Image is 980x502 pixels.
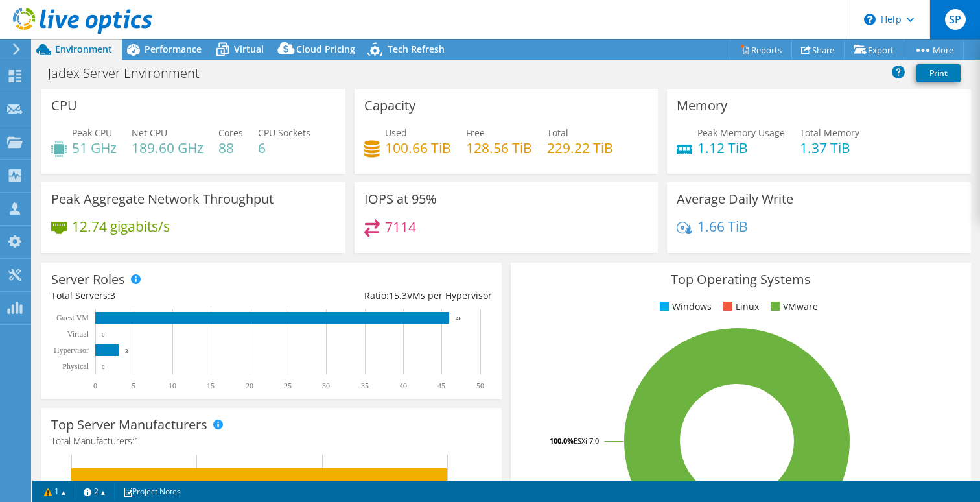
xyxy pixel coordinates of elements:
[385,141,451,155] h4: 100.66 TiB
[916,64,961,82] a: Print
[55,43,112,55] span: Environment
[102,364,105,370] text: 0
[258,126,310,139] span: CPU Sockets
[864,14,876,25] svg: \n
[904,40,964,60] a: More
[791,40,845,60] a: Share
[134,435,139,447] span: 1
[132,141,204,155] h4: 189.60 GHz
[35,483,75,499] a: 1
[466,126,485,139] span: Free
[67,329,89,339] text: Virtual
[272,289,492,303] div: Ratio: VMs per Hypervisor
[767,300,818,314] li: VMware
[361,381,369,390] text: 35
[466,141,532,155] h4: 128.56 TiB
[125,348,128,354] text: 3
[51,434,492,448] h4: Total Manufacturers:
[388,43,445,55] span: Tech Refresh
[385,126,407,139] span: Used
[844,40,904,60] a: Export
[51,99,77,113] h3: CPU
[296,43,355,55] span: Cloud Pricing
[169,381,176,390] text: 10
[72,141,117,155] h4: 51 GHz
[145,43,202,55] span: Performance
[322,381,330,390] text: 30
[114,483,190,499] a: Project Notes
[132,381,135,390] text: 5
[697,141,785,155] h4: 1.12 TiB
[476,381,484,390] text: 50
[51,272,125,287] h3: Server Roles
[456,315,462,322] text: 46
[51,289,272,303] div: Total Servers:
[54,346,89,355] text: Hypervisor
[56,313,89,322] text: Guest VM
[234,43,264,55] span: Virtual
[218,126,243,139] span: Cores
[258,141,310,155] h4: 6
[677,99,727,113] h3: Memory
[102,331,105,338] text: 0
[547,141,613,155] h4: 229.22 TiB
[110,289,115,302] span: 3
[42,66,220,80] h1: Jadex Server Environment
[51,418,207,432] h3: Top Server Manufacturers
[520,272,961,287] h3: Top Operating Systems
[945,9,966,30] span: SP
[657,300,712,314] li: Windows
[697,219,748,233] h4: 1.66 TiB
[132,126,167,139] span: Net CPU
[800,126,859,139] span: Total Memory
[385,220,416,234] h4: 7114
[389,289,407,302] span: 15.3
[730,40,792,60] a: Reports
[364,99,415,113] h3: Capacity
[677,192,793,206] h3: Average Daily Write
[62,362,89,371] text: Physical
[547,126,568,139] span: Total
[72,126,112,139] span: Peak CPU
[800,141,859,155] h4: 1.37 TiB
[697,126,785,139] span: Peak Memory Usage
[207,381,215,390] text: 15
[437,381,445,390] text: 45
[93,381,97,390] text: 0
[574,436,599,446] tspan: ESXi 7.0
[399,381,407,390] text: 40
[72,219,170,233] h4: 12.74 gigabits/s
[364,192,437,206] h3: IOPS at 95%
[284,381,292,390] text: 25
[75,483,115,499] a: 2
[720,300,759,314] li: Linux
[246,381,253,390] text: 20
[550,436,574,446] tspan: 100.0%
[218,141,243,155] h4: 88
[51,192,274,206] h3: Peak Aggregate Network Throughput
